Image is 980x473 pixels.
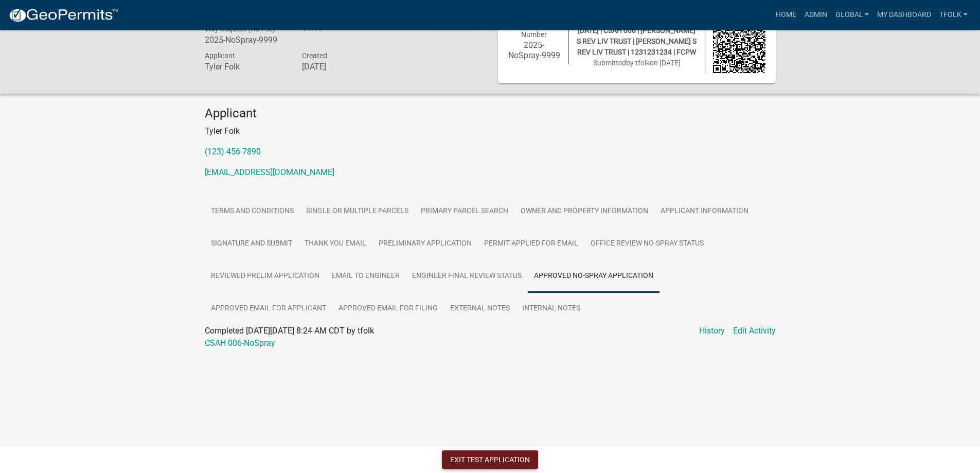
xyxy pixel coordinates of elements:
span: Number [521,30,547,39]
a: External Notes [444,292,516,325]
a: Signature and Submit [205,227,298,260]
span: Applicant [205,51,235,60]
h6: 2025-NoSpray-9999 [205,35,287,45]
a: Terms and Conditions [205,195,300,228]
a: Global [831,5,874,25]
a: CSAH 006-NoSpray [205,338,275,348]
a: Preliminary Application [372,227,478,260]
span: by tfolk [626,59,650,67]
a: Home [772,5,800,25]
h6: 2025-NoSpray-9999 [508,40,561,60]
a: Internal Notes [516,292,586,325]
p: Tyler Folk [205,125,776,137]
span: Created [302,51,327,60]
a: Applicant Information [654,195,755,228]
a: Approved Email for Applicant [205,292,332,325]
a: Thank You Email [298,227,372,260]
a: Permit Applied for Email [478,227,584,260]
h4: Applicant [205,106,776,121]
a: Approved Email for Filing [332,292,444,325]
a: Engineer Final Review Status [406,260,528,293]
a: Admin [800,5,831,25]
a: Owner and Property Information [514,195,654,228]
span: Submitted on [DATE] [593,59,681,67]
button: Exit Test Application [442,450,538,469]
a: Office Review No-Spray Status [584,227,710,260]
a: Primary Parcel search [415,195,514,228]
a: tfolk [935,5,972,25]
span: Completed [DATE][DATE] 8:24 AM CDT by tfolk [205,326,374,336]
a: My Dashboard [873,5,935,25]
a: Approved No-Spray Application [528,260,660,293]
a: Reviewed Prelim Application [205,260,326,293]
a: (123) 456-7890 [205,147,261,156]
img: QR code [713,21,765,73]
h6: Tyler Folk [205,62,287,72]
a: Email to Engineer [326,260,406,293]
a: History [699,325,725,337]
a: Single or Multiple Parcels [300,195,415,228]
span: [DATE] | CSAH 006 | [PERSON_NAME] S REV LIV TRUST | [PERSON_NAME] S REV LIV TRUST | 1231231234 | ... [577,26,697,56]
h6: [DATE] [302,62,384,72]
a: Edit Activity [733,325,776,337]
a: [EMAIL_ADDRESS][DOMAIN_NAME] [205,167,334,177]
